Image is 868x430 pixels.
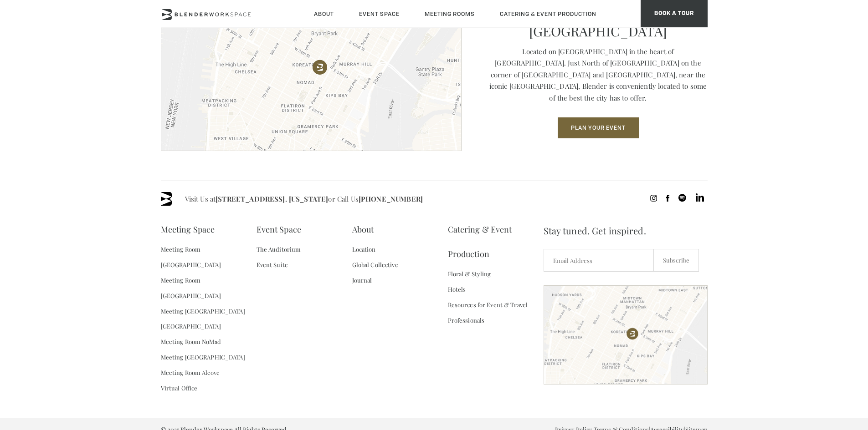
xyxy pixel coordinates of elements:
[352,273,372,288] a: Journal
[558,117,639,138] button: Plan Your Event
[448,217,544,266] a: Catering & Event Production
[544,249,654,272] input: Email Address
[161,380,198,396] a: Virtual Office
[489,23,708,39] p: [GEOGRAPHIC_DATA]
[161,217,215,242] a: Meeting Space
[257,242,301,257] a: The Auditorium
[448,282,466,297] a: Hotels
[352,257,398,273] a: Global Collective
[216,194,328,203] a: [STREET_ADDRESS]. [US_STATE]
[161,365,220,380] a: Meeting Room Alcove
[489,46,708,104] p: Located on [GEOGRAPHIC_DATA] in the heart of [GEOGRAPHIC_DATA]. Just North of [GEOGRAPHIC_DATA] o...
[653,249,699,272] input: Subscribe
[185,192,423,206] span: Visit Us at or Call Us
[448,297,544,328] a: Resources for Event & Travel Professionals
[448,266,491,282] a: Floral & Styling
[359,194,423,203] a: [PHONE_NUMBER]
[352,242,376,257] a: Location
[161,304,245,319] a: Meeting [GEOGRAPHIC_DATA]
[161,273,257,304] a: Meeting Room [GEOGRAPHIC_DATA]
[161,242,257,273] a: Meeting Room [GEOGRAPHIC_DATA]
[161,334,221,349] a: Meeting Room NoMad
[161,319,221,334] a: [GEOGRAPHIC_DATA]
[544,217,708,244] span: Stay tuned. Get inspired.
[161,349,245,365] a: Meeting [GEOGRAPHIC_DATA]
[257,217,301,242] a: Event Space
[352,217,374,242] a: About
[257,257,288,273] a: Event Suite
